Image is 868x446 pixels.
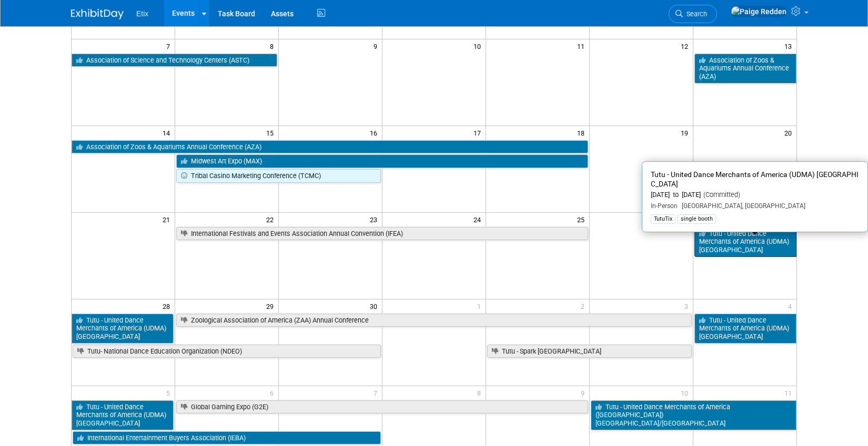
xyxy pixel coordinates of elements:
[651,191,859,200] div: [DATE] to [DATE]
[783,386,796,399] span: 11
[576,213,589,226] span: 25
[176,314,691,327] a: Zoological Association of America (ZAA) Annual Conference
[683,10,707,18] span: Search
[369,299,382,313] span: 30
[162,213,175,226] span: 21
[783,126,796,139] span: 20
[73,345,381,358] a: Tutu- National Dance Education Organization (NDEO)
[683,299,693,313] span: 3
[369,126,382,139] span: 16
[472,39,486,53] span: 10
[651,170,859,189] span: Tutu - United Dance Merchants of America (UDMA) [GEOGRAPHIC_DATA]
[269,39,278,53] span: 8
[651,202,678,210] span: In-Person
[73,431,381,445] a: International Entertainment Buyers Association (IEBA)
[787,299,796,313] span: 4
[678,202,805,210] span: [GEOGRAPHIC_DATA], [GEOGRAPHIC_DATA]
[71,9,124,19] img: ExhibitDay
[165,386,175,399] span: 5
[72,54,277,67] a: Association of Science and Technology Centers (ASTC)
[176,400,588,414] a: Global Gaming Expo (G2E)
[680,126,693,139] span: 19
[265,126,278,139] span: 15
[580,299,589,313] span: 2
[162,299,175,313] span: 28
[269,386,278,399] span: 6
[72,400,174,430] a: Tutu - United Dance Merchants of America (UDMA) [GEOGRAPHIC_DATA]
[694,314,796,344] a: Tutu - United Dance Merchants of America (UDMA) [GEOGRAPHIC_DATA]
[372,386,382,399] span: 7
[701,191,740,199] span: (Committed)
[783,39,796,53] span: 13
[591,400,796,430] a: Tutu - United Dance Merchants of America ([GEOGRAPHIC_DATA]) [GEOGRAPHIC_DATA]/[GEOGRAPHIC_DATA]
[265,213,278,226] span: 22
[669,5,717,23] a: Search
[372,39,382,53] span: 9
[72,314,174,344] a: Tutu - United Dance Merchants of America (UDMA) [GEOGRAPHIC_DATA]
[165,39,175,53] span: 7
[265,299,278,313] span: 29
[472,126,486,139] span: 17
[472,213,486,226] span: 24
[694,54,796,84] a: Association of Zoos & Aquariums Annual Conference (AZA)
[476,299,486,313] span: 1
[176,227,588,241] a: International Festivals and Events Association Annual Convention (IFEA)
[176,169,381,183] a: Tribal Casino Marketing Conference (TCMC)
[487,345,692,358] a: Tutu - Spark [GEOGRAPHIC_DATA]
[176,154,588,168] a: Midwest Art Expo (MAX)
[580,386,589,399] span: 9
[576,126,589,139] span: 18
[731,6,787,17] img: Paige Redden
[680,386,693,399] span: 10
[694,227,796,257] a: Tutu - United Dance Merchants of America (UDMA) [GEOGRAPHIC_DATA]
[136,9,148,18] span: Etix
[476,386,486,399] span: 8
[72,140,588,154] a: Association of Zoos & Aquariums Annual Conference (AZA)
[651,214,675,224] div: TutuTix
[369,213,382,226] span: 23
[162,126,175,139] span: 14
[576,39,589,53] span: 11
[680,39,693,53] span: 12
[678,214,716,224] div: single booth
